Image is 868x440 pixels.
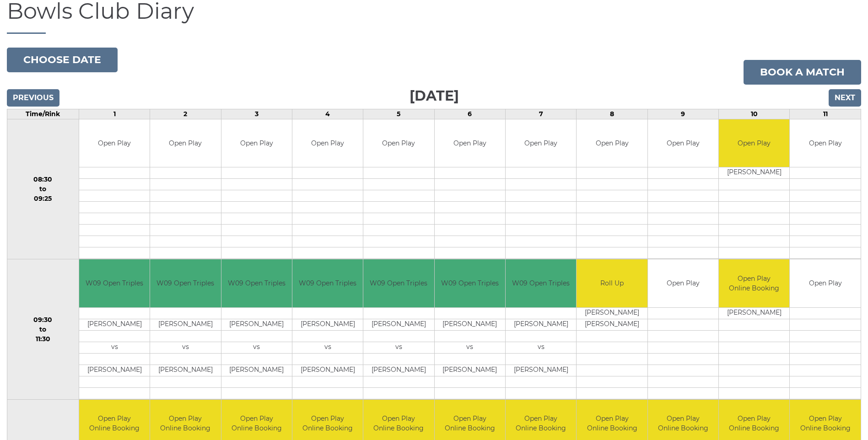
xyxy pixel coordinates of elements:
[435,342,505,353] td: vs
[150,365,221,376] td: [PERSON_NAME]
[719,109,790,119] td: 10
[790,119,861,167] td: Open Play
[292,342,363,353] td: vs
[363,365,434,376] td: [PERSON_NAME]
[79,109,150,119] td: 1
[79,342,150,353] td: vs
[7,119,79,259] td: 08:30 to 09:25
[577,259,647,307] td: Roll Up
[221,259,292,307] td: W09 Open Triples
[434,109,505,119] td: 6
[648,259,718,307] td: Open Play
[506,365,576,376] td: [PERSON_NAME]
[292,319,363,330] td: [PERSON_NAME]
[506,259,576,307] td: W09 Open Triples
[744,60,861,85] a: Book a match
[577,109,647,119] td: 8
[435,119,505,167] td: Open Play
[79,319,150,330] td: [PERSON_NAME]
[150,109,221,119] td: 2
[150,342,221,353] td: vs
[435,319,505,330] td: [PERSON_NAME]
[7,259,79,400] td: 09:30 to 11:30
[79,259,150,307] td: W09 Open Triples
[435,365,505,376] td: [PERSON_NAME]
[506,109,577,119] td: 7
[435,259,505,307] td: W09 Open Triples
[790,259,861,307] td: Open Play
[719,167,789,179] td: [PERSON_NAME]
[577,307,647,319] td: [PERSON_NAME]
[363,259,434,307] td: W09 Open Triples
[79,365,150,376] td: [PERSON_NAME]
[150,259,221,307] td: W09 Open Triples
[7,89,59,107] input: Previous
[829,89,861,107] input: Next
[292,365,363,376] td: [PERSON_NAME]
[363,109,434,119] td: 5
[7,48,118,72] button: Choose date
[363,319,434,330] td: [PERSON_NAME]
[577,319,647,330] td: [PERSON_NAME]
[221,319,292,330] td: [PERSON_NAME]
[506,342,576,353] td: vs
[719,119,789,167] td: Open Play
[719,307,789,319] td: [PERSON_NAME]
[363,119,434,167] td: Open Play
[506,119,576,167] td: Open Play
[506,319,576,330] td: [PERSON_NAME]
[292,119,363,167] td: Open Play
[363,342,434,353] td: vs
[647,109,718,119] td: 9
[292,109,363,119] td: 4
[648,119,718,167] td: Open Play
[221,119,292,167] td: Open Play
[221,342,292,353] td: vs
[7,109,79,119] td: Time/Rink
[790,109,861,119] td: 11
[221,365,292,376] td: [PERSON_NAME]
[221,109,292,119] td: 3
[79,119,150,167] td: Open Play
[150,119,221,167] td: Open Play
[719,259,789,307] td: Open Play Online Booking
[150,319,221,330] td: [PERSON_NAME]
[577,119,647,167] td: Open Play
[292,259,363,307] td: W09 Open Triples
